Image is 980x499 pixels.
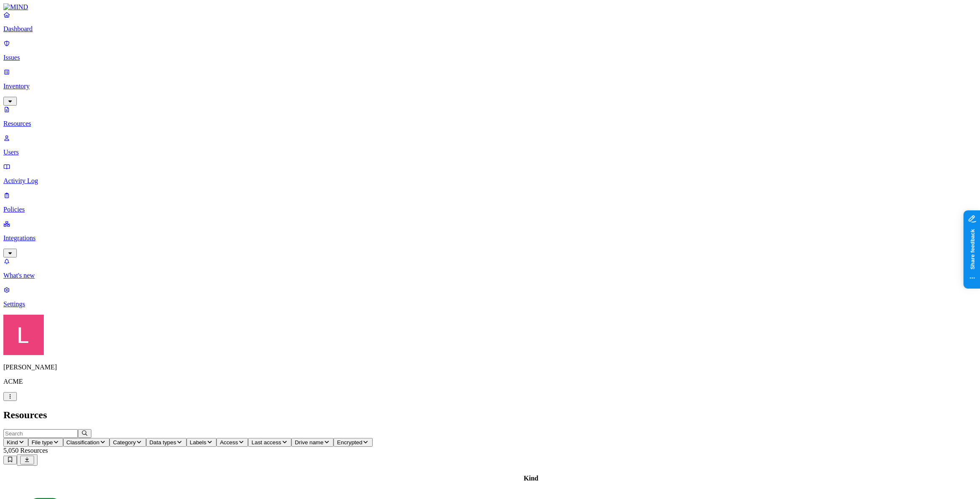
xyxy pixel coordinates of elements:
[3,378,977,385] p: ACME
[7,439,18,446] span: Kind
[3,286,977,308] a: Settings
[3,191,977,213] a: Policies
[3,234,977,242] p: Integrations
[3,315,44,355] img: Landen Brown
[3,106,977,127] a: Resources
[3,272,977,279] p: What's new
[3,257,977,279] a: What's new
[32,439,53,446] span: File type
[3,300,977,308] p: Settings
[3,11,977,33] a: Dashboard
[251,439,281,446] span: Last access
[295,439,323,446] span: Drive name
[3,220,977,256] a: Integrations
[3,134,977,156] a: Users
[3,177,977,185] p: Activity Log
[150,439,176,446] span: Data types
[3,68,977,104] a: Inventory
[337,439,362,446] span: Encrypted
[3,206,977,213] p: Policies
[3,3,977,11] a: MIND
[3,120,977,127] p: Resources
[3,40,977,61] a: Issues
[3,163,977,185] a: Activity Log
[113,439,136,446] span: Category
[3,25,977,33] p: Dashboard
[3,149,977,156] p: Users
[3,364,977,371] p: [PERSON_NAME]
[3,429,78,438] input: Search
[220,439,238,446] span: Access
[190,439,206,446] span: Labels
[3,409,977,421] h2: Resources
[3,82,977,90] p: Inventory
[3,54,977,61] p: Issues
[3,3,28,11] img: MIND
[3,447,48,454] span: 5,050 Resources
[67,439,100,446] span: Classification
